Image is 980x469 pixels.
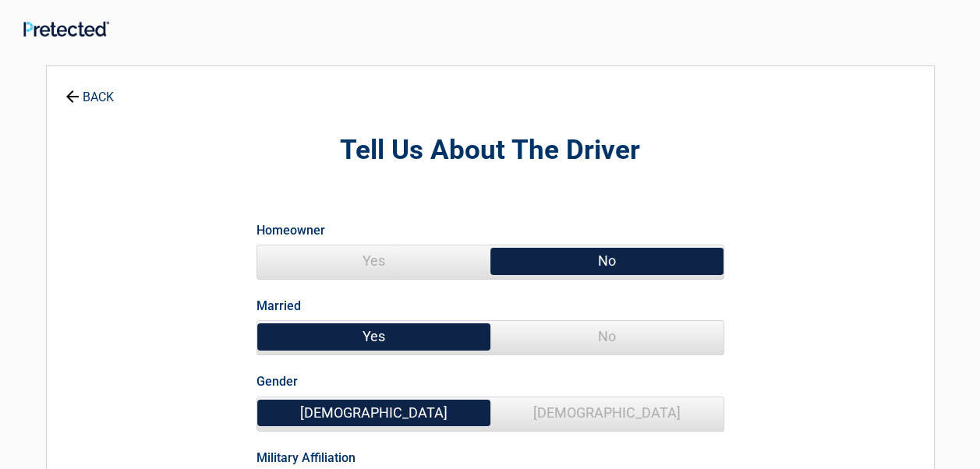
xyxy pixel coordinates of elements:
label: Gender [256,371,298,392]
span: No [490,321,724,352]
span: [DEMOGRAPHIC_DATA] [257,397,490,428]
img: Main Logo [23,21,109,37]
span: Yes [257,245,490,277]
span: Yes [257,321,490,352]
label: Married [256,295,301,316]
a: BACK [62,76,117,104]
h2: Tell Us About The Driver [133,132,848,169]
span: [DEMOGRAPHIC_DATA] [490,397,724,428]
label: Homeowner [256,220,325,241]
label: Military Affiliation [256,447,356,468]
span: No [490,245,724,277]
